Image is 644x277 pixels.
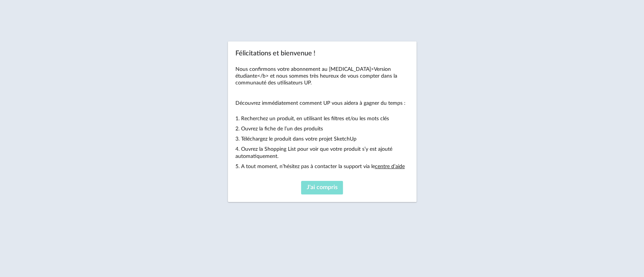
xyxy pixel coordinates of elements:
p: 4. Ouvrez la Shopping List pour voir que votre produit s’y est ajouté automatiquement. [235,146,409,159]
p: Découvrez immédiatement comment UP vous aidera à gagner du temps : [235,100,409,107]
p: Nous confirmons votre abonnement au [MEDICAL_DATA]>Version étudiante</b> et nous sommes très heur... [235,66,409,87]
a: centre d’aide [375,164,405,169]
div: Félicitations et bienvenue ! [228,41,417,202]
p: 5. A tout moment, n’hésitez pas à contacter la support via le [235,163,409,170]
p: 1. Recherchez un produit, en utilisant les filtres et/ou les mots clés [235,115,409,122]
span: Félicitations et bienvenue ! [235,50,315,57]
p: 3. Téléchargez le produit dans votre projet SketchUp [235,136,409,142]
p: 2. Ouvrez la fiche de l’un des produits [235,125,409,132]
span: J'ai compris [307,184,338,190]
button: J'ai compris [301,181,343,194]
